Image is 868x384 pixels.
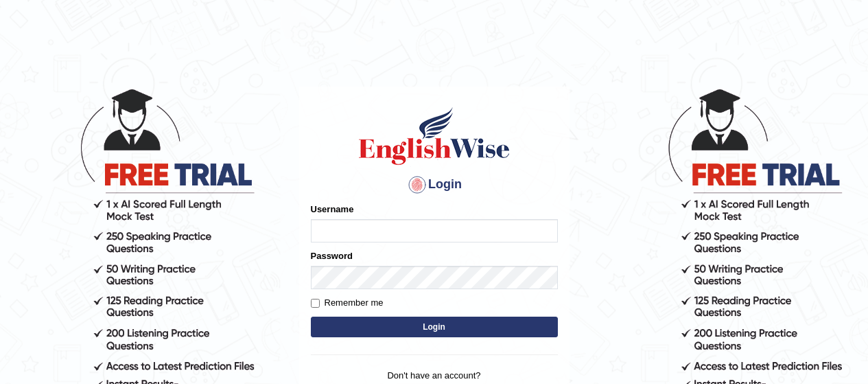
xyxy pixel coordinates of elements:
input: Remember me [311,299,320,308]
img: Logo of English Wise sign in for intelligent practice with AI [356,105,513,167]
h4: Login [311,174,558,196]
label: Password [311,249,353,262]
button: Login [311,317,558,337]
label: Username [311,203,354,216]
label: Remember me [311,296,384,310]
